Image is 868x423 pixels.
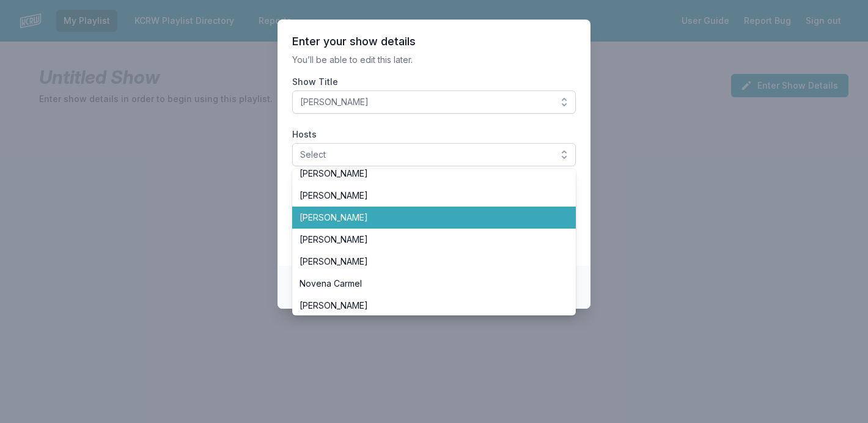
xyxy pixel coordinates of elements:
[292,76,576,88] label: Show Title
[300,234,554,246] span: [PERSON_NAME]
[292,54,576,66] p: You’ll be able to edit this later.
[300,167,554,180] span: [PERSON_NAME]
[300,300,554,312] span: [PERSON_NAME]
[300,149,551,161] span: Select
[300,211,554,224] span: [PERSON_NAME]
[292,143,576,166] button: Select
[300,278,554,290] span: Novena Carmel
[300,256,554,268] span: [PERSON_NAME]
[292,128,576,141] label: Hosts
[292,90,576,114] button: [PERSON_NAME]
[300,189,554,202] span: [PERSON_NAME]
[300,96,551,108] span: [PERSON_NAME]
[292,34,576,49] header: Enter your show details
